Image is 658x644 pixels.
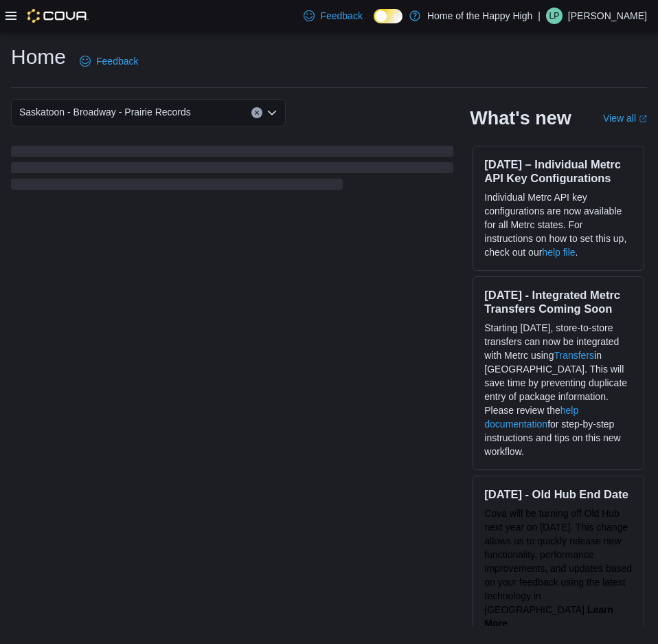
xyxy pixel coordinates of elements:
[251,107,262,118] button: Clear input
[554,350,594,361] a: Transfers
[549,8,560,24] span: LP
[11,148,453,192] span: Loading
[298,2,367,30] a: Feedback
[542,247,575,258] a: help file
[484,321,633,458] p: Starting [DATE], store-to-store transfers can now be integrated with Metrc using in [GEOGRAPHIC_D...
[484,405,578,430] a: help documentation
[603,113,647,124] a: View allExternal link
[484,508,632,615] span: Cova will be turning off Old Hub next year on [DATE]. This change allows us to quickly release ne...
[484,190,633,259] p: Individual Metrc API key configurations are now available for all Metrc states. For instructions ...
[374,9,402,23] input: Dark Mode
[538,8,541,24] p: |
[484,487,633,501] h3: [DATE] - Old Hub End Date
[320,9,362,23] span: Feedback
[427,8,532,24] p: Home of the Happy High
[27,9,89,23] img: Cova
[484,288,633,315] h3: [DATE] - Integrated Metrc Transfers Coming Soon
[96,54,138,68] span: Feedback
[11,43,66,71] h1: Home
[266,107,277,118] button: Open list of options
[470,107,571,129] h2: What's new
[639,115,647,123] svg: External link
[19,104,191,120] span: Saskatoon - Broadway - Prairie Records
[568,8,647,24] p: [PERSON_NAME]
[484,157,633,185] h3: [DATE] – Individual Metrc API Key Configurations
[74,47,144,75] a: Feedback
[374,23,374,24] span: Dark Mode
[546,8,563,24] div: Lulu Perry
